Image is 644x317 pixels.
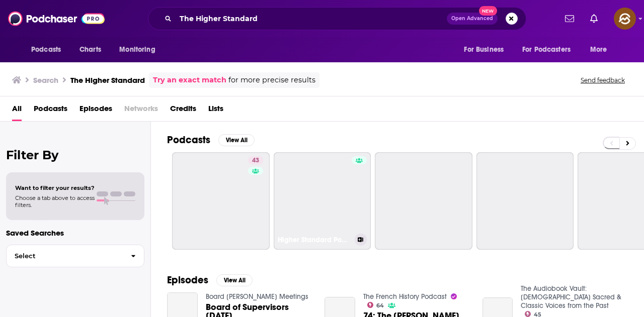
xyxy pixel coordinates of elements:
input: Search podcasts, credits, & more... [176,11,447,27]
button: open menu [24,40,74,59]
h2: Episodes [167,274,208,286]
button: View All [218,134,255,146]
span: Networks [124,100,158,121]
button: Open AdvancedNew [447,13,498,25]
a: The French History Podcast [363,292,447,301]
span: 43 [252,156,259,166]
h3: The Higher Standard [70,75,145,85]
button: Send feedback [578,76,628,84]
img: Podchaser - Follow, Share and Rate Podcasts [8,9,105,28]
span: Charts [79,43,101,57]
h2: Filter By [6,148,144,162]
span: for more precise results [228,74,315,86]
span: Want to filter your results? [15,184,95,191]
a: Board Chambers Meetings [206,292,308,301]
h3: Search [33,75,58,85]
span: More [590,43,607,57]
button: open menu [112,40,168,59]
h3: Higher Standard Podcast [278,236,351,244]
img: User Profile [614,8,636,30]
a: Show notifications dropdown [561,10,578,27]
a: Credits [170,100,196,121]
p: Saved Searches [6,228,144,238]
button: View All [216,274,253,286]
span: Select [7,253,123,259]
a: Higher Standard Podcast [274,152,371,250]
button: Select [6,245,144,267]
span: For Business [464,43,504,57]
span: Monitoring [119,43,155,57]
span: New [479,6,497,16]
span: 45 [534,312,541,317]
a: All [12,100,22,121]
a: Lists [208,100,223,121]
div: Search podcasts, credits, & more... [148,7,526,30]
span: Open Advanced [451,16,493,21]
a: Try an exact match [153,74,226,86]
a: PodcastsView All [167,134,255,146]
button: open menu [583,40,620,59]
span: Logged in as hey85204 [614,8,636,30]
a: 43 [248,156,263,164]
a: 64 [367,302,384,308]
button: open menu [457,40,516,59]
a: Charts [73,40,107,59]
a: The Audiobook Vault: Catholic Sacred & Classic Voices from the Past [521,284,621,310]
a: Show notifications dropdown [586,10,602,27]
a: Episodes [79,100,112,121]
a: EpisodesView All [167,274,253,286]
a: 45 [525,311,541,317]
span: Choose a tab above to access filters. [15,194,95,208]
button: Show profile menu [614,8,636,30]
a: 43 [172,152,270,250]
span: For Podcasters [522,43,571,57]
span: Podcasts [31,43,61,57]
button: open menu [516,40,585,59]
a: Podcasts [34,100,67,121]
h2: Podcasts [167,134,210,146]
span: 64 [376,303,384,308]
